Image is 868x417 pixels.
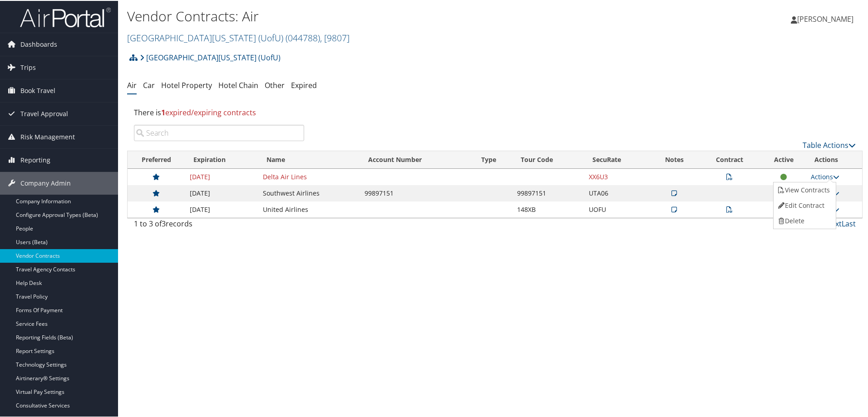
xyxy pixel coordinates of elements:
td: [DATE] [185,168,259,184]
span: Dashboards [20,32,57,55]
a: Hotel Chain [218,79,258,89]
input: Search [134,124,304,140]
th: Actions [806,150,862,168]
a: [GEOGRAPHIC_DATA][US_STATE] (UofU) [127,31,350,43]
img: airportal-logo.png [20,6,111,27]
a: Other [265,79,285,89]
a: Car [143,79,155,89]
td: United Airlines [258,201,360,217]
a: Delete [774,212,834,228]
span: Travel Approval [20,102,68,124]
span: Company Admin [20,171,71,194]
th: Contract: activate to sort column ascending [697,150,761,168]
a: Actions [811,172,839,180]
td: Delta Air Lines [258,168,360,184]
span: ( 044788 ) [286,31,320,43]
a: View Contracts [774,182,834,197]
h1: Vendor Contracts: Air [127,6,617,25]
a: [PERSON_NAME] [791,5,863,32]
th: Name: activate to sort column ascending [258,150,360,168]
div: There is [127,99,863,124]
span: 3 [162,218,166,228]
a: Edit [774,197,834,212]
td: XX6U3 [584,168,651,184]
th: Tour Code: activate to sort column ascending [513,150,584,168]
a: Table Actions [803,139,856,149]
th: Notes: activate to sort column ascending [651,150,698,168]
td: 99897151 [360,184,473,201]
span: , [ 9807 ] [320,31,350,43]
a: Hotel Property [161,79,212,89]
a: Last [842,218,856,228]
a: [GEOGRAPHIC_DATA][US_STATE] (UofU) [140,48,281,66]
span: Book Travel [20,78,55,101]
span: Reporting [20,148,50,171]
td: UTA06 [584,184,651,201]
td: [DATE] [185,201,259,217]
th: Expiration: activate to sort column ascending [185,150,259,168]
a: Expired [291,79,317,89]
span: Trips [20,55,36,78]
td: UOFU [584,201,651,217]
span: Risk Management [20,125,75,147]
span: expired/expiring contracts [161,107,256,117]
td: 99897151 [513,184,584,201]
a: Air [127,79,137,89]
td: [DATE] [185,184,259,201]
td: Southwest Airlines [258,184,360,201]
th: Active: activate to sort column ascending [761,150,806,168]
span: [PERSON_NAME] [797,13,853,23]
div: 1 to 3 of records [134,217,304,233]
th: Type: activate to sort column ascending [473,150,513,168]
th: SecuRate: activate to sort column ascending [584,150,651,168]
th: Preferred: activate to sort column ascending [128,150,185,168]
td: 148XB [513,201,584,217]
th: Account Number: activate to sort column ascending [360,150,473,168]
strong: 1 [161,107,165,117]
